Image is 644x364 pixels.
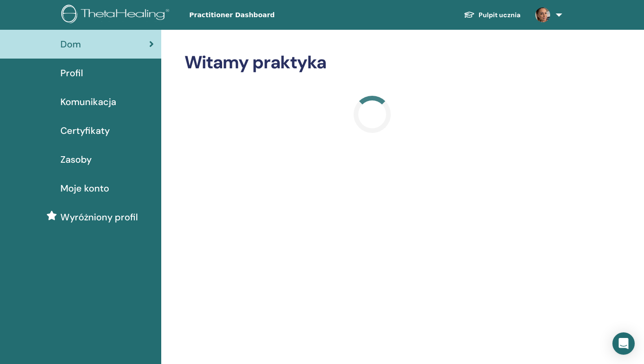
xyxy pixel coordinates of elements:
span: Practitioner Dashboard [189,10,329,20]
img: logo.png [61,5,172,26]
span: Certyfikaty [60,124,110,138]
span: Moje konto [60,181,109,195]
h2: Witamy praktyka [184,52,561,73]
img: graduation-cap-white.svg [464,11,475,19]
span: Wyróżniony profil [60,210,138,224]
span: Dom [60,37,81,51]
span: Zasoby [60,152,92,166]
span: Profil [60,66,83,80]
div: Open Intercom Messenger [612,332,635,355]
a: Pulpit ucznia [456,7,528,24]
img: default.jpg [535,7,550,22]
span: Komunikacja [60,95,116,109]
